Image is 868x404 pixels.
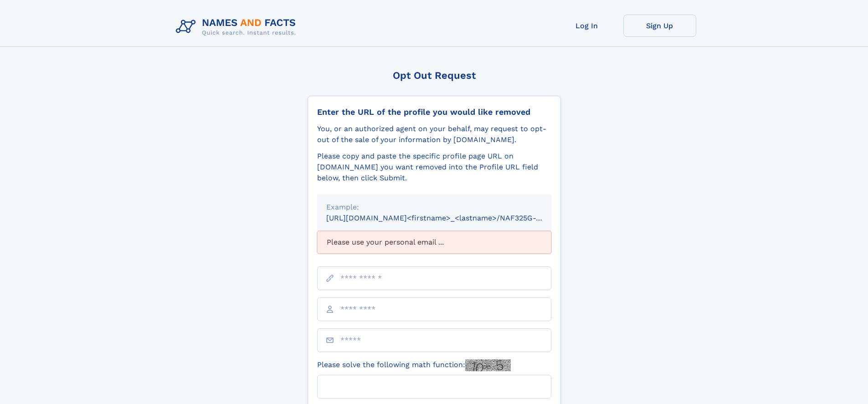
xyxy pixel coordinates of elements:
img: Logo Names and Facts [172,15,303,39]
div: Opt Out Request [308,70,561,81]
div: Please use your personal email ... [317,231,551,254]
small: [URL][DOMAIN_NAME]<firstname>_<lastname>/NAF325G-xxxxxxxx [326,214,569,222]
a: Log In [550,15,623,37]
div: Please copy and paste the specific profile page URL on [DOMAIN_NAME] you want removed into the Pr... [317,151,551,184]
div: You, or an authorized agent on your behalf, may request to opt-out of the sale of your informatio... [317,123,551,145]
div: Enter the URL of the profile you would like removed [317,107,551,117]
div: Example: [326,202,542,213]
a: Sign Up [623,15,696,37]
label: Please solve the following math function: [317,359,511,371]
